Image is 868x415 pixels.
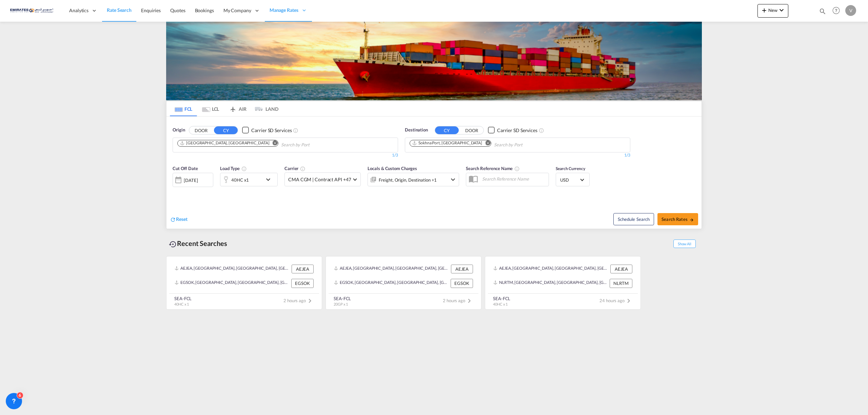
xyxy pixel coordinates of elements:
md-tab-item: LAND [251,101,278,116]
button: icon-plus 400-fgNewicon-chevron-down [757,4,788,18]
md-icon: icon-chevron-down [264,175,276,184]
span: 20GP x 1 [334,302,348,306]
span: 40HC x 1 [493,302,508,306]
div: OriginDOOR CY Checkbox No InkUnchecked: Search for CY (Container Yard) services for all selected ... [166,117,702,229]
md-icon: icon-arrow-right [689,217,694,222]
span: Search Rates [662,216,694,222]
div: 1/3 [405,152,630,158]
span: Rate Search [107,7,132,13]
div: AEJEA, Jebel Ali, United Arab Emirates, Middle East, Middle East [175,265,290,273]
div: EGSOK, Sokhna Port, Egypt, Northern Africa, Africa [175,279,290,288]
div: SEA-FCL [493,295,510,302]
div: AEJEA [451,265,473,273]
div: 40HC x1 [231,175,249,185]
div: NLRTM [610,279,632,288]
div: Jebel Ali, AEJEA [180,140,269,146]
span: Show All [673,240,696,248]
md-tab-item: AIR [224,101,251,116]
span: 2 hours ago [283,298,314,303]
div: Press delete to remove this chip. [180,140,271,146]
md-tab-item: FCL [170,101,197,116]
div: SEA-FCL [334,295,351,302]
span: Load Type [220,166,247,171]
span: 40HC x 1 [174,302,189,306]
md-select: Select Currency: $ USDUnited States Dollar [559,175,586,185]
span: Quotes [170,7,185,13]
div: SEA-FCL [174,295,192,302]
div: [DATE] [173,173,213,187]
md-icon: icon-refresh [170,216,176,223]
div: AEJEA, Jebel Ali, United Arab Emirates, Middle East, Middle East [334,265,449,273]
div: Sokhna Port, EGSOK [412,140,482,146]
md-icon: Unchecked: Search for CY (Container Yard) services for all selected carriers.Checked : Search for... [539,128,544,133]
md-datepicker: Select [173,186,178,195]
div: [DATE] [184,177,198,183]
span: Origin [173,127,185,133]
recent-search-card: AEJEA, [GEOGRAPHIC_DATA], [GEOGRAPHIC_DATA], [GEOGRAPHIC_DATA], [GEOGRAPHIC_DATA] AEJEAEGSOK, [GE... [325,256,481,310]
span: Search Currency [556,166,585,171]
span: Bookings [195,7,214,13]
md-pagination-wrapper: Use the left and right arrow keys to navigate between tabs [170,101,278,116]
md-checkbox: Checkbox No Ink [242,127,292,134]
div: icon-refreshReset [170,216,188,223]
md-icon: icon-chevron-down [449,175,457,184]
span: 2 hours ago [443,298,473,303]
md-icon: Your search will be saved by the below given name [514,166,520,171]
div: Carrier SD Services [251,127,292,134]
md-icon: icon-chevron-right [465,297,473,305]
span: Search Reference Name [466,166,520,171]
md-icon: icon-chevron-right [625,297,633,305]
span: Analytics [69,7,88,14]
md-icon: icon-chevron-down [777,6,786,14]
span: Reset [176,216,188,222]
div: Press delete to remove this chip. [412,140,484,146]
input: Chips input. [281,140,346,150]
recent-search-card: AEJEA, [GEOGRAPHIC_DATA], [GEOGRAPHIC_DATA], [GEOGRAPHIC_DATA], [GEOGRAPHIC_DATA] AEJEANLRTM, [GE... [485,256,641,310]
div: AEJEA, Jebel Ali, United Arab Emirates, Middle East, Middle East [493,265,609,273]
md-checkbox: Checkbox No Ink [488,127,537,134]
span: 24 hours ago [599,298,633,303]
md-icon: icon-magnify [819,7,826,15]
button: Note: By default Schedule search will only considerorigin ports, destination ports and cut off da... [613,213,654,225]
div: Carrier SD Services [497,127,537,134]
span: USD [560,177,579,183]
md-icon: Unchecked: Search for CY (Container Yard) services for all selected carriers.Checked : Search for... [293,128,298,133]
md-chips-wrap: Chips container. Use arrow keys to select chips. [176,138,348,150]
md-icon: icon-chevron-right [306,297,314,305]
img: LCL+%26+FCL+BACKGROUND.png [166,22,702,100]
div: V [845,5,856,16]
button: CY [214,126,238,134]
md-chips-wrap: Chips container. Use arrow keys to select chips. [409,138,561,150]
span: Carrier [284,166,305,171]
div: Freight Origin Destination Factory Stuffingicon-chevron-down [368,173,459,186]
div: icon-magnify [819,7,826,18]
img: c67187802a5a11ec94275b5db69a26e6.png [10,3,56,18]
div: EGSOK [451,279,473,288]
div: Freight Origin Destination Factory Stuffing [379,175,437,185]
button: Remove [481,140,491,147]
input: Chips input. [494,140,558,150]
span: Help [830,5,842,16]
button: DOOR [460,126,484,134]
div: EGSOK [291,279,314,288]
div: 40HC x1icon-chevron-down [220,173,278,186]
button: Remove [268,140,278,147]
button: CY [435,126,459,134]
recent-search-card: AEJEA, [GEOGRAPHIC_DATA], [GEOGRAPHIC_DATA], [GEOGRAPHIC_DATA], [GEOGRAPHIC_DATA] AEJEAEGSOK, [GE... [166,256,322,310]
span: New [760,7,786,13]
div: EGSOK, Sokhna Port, Egypt, Northern Africa, Africa [334,279,449,288]
div: Recent Searches [166,236,230,251]
md-icon: icon-information-outline [241,166,247,171]
span: Destination [405,127,428,133]
span: Enquiries [141,7,161,13]
button: Search Ratesicon-arrow-right [657,213,698,225]
md-icon: The selected Trucker/Carrierwill be displayed in the rate results If the rates are from another f... [300,166,305,171]
div: Help [830,5,845,17]
div: 1/3 [173,152,398,158]
input: Search Reference Name [479,174,549,184]
button: DOOR [189,126,213,134]
span: Locals & Custom Charges [368,166,417,171]
div: AEJEA [610,265,632,273]
span: Manage Rates [270,7,298,14]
